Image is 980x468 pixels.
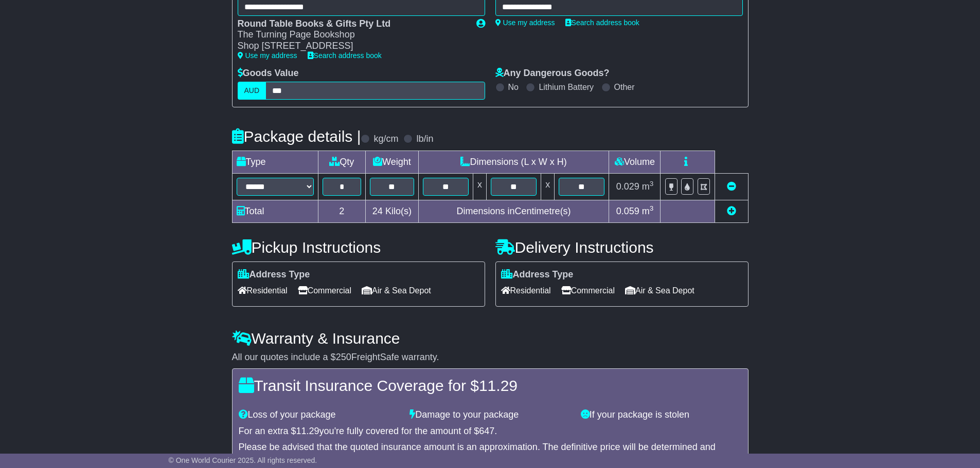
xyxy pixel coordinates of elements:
a: Remove this item [727,181,736,192]
td: Weight [366,151,419,173]
span: Air & Sea Depot [625,283,694,298]
label: Any Dangerous Goods? [495,68,610,79]
label: kg/cm [373,134,398,145]
td: x [473,173,486,200]
a: Use my address [238,51,297,60]
span: 11.29 [296,426,319,436]
div: The Turning Page Bookshop [238,29,466,41]
span: Residential [501,283,551,298]
div: For an extra $ you're fully covered for the amount of $ . [239,426,742,437]
span: Air & Sea Depot [362,283,431,298]
span: m [642,206,654,216]
span: 250 [336,352,351,362]
td: Qty [318,151,366,173]
span: 0.029 [616,181,639,192]
h4: Pickup Instructions [232,239,485,256]
a: Use my address [495,18,555,27]
a: Add new item [727,206,736,216]
div: Damage to your package [404,409,576,421]
span: 647 [479,426,494,436]
td: Dimensions in Centimetre(s) [418,200,609,222]
div: If your package is stolen [576,409,747,421]
td: Type [232,151,318,173]
a: Search address book [308,51,382,60]
h4: Delivery Instructions [495,239,749,256]
label: Address Type [238,269,310,280]
h4: Warranty & Insurance [232,330,749,347]
span: 11.29 [479,377,518,394]
td: Total [232,200,318,222]
label: No [508,82,519,92]
span: Commercial [298,283,351,298]
label: Lithium Battery [539,82,594,92]
div: All our quotes include a $ FreightSafe warranty. [232,352,749,363]
span: Residential [238,283,288,298]
label: Other [614,82,635,92]
div: Please be advised that the quoted insurance amount is an approximation. The definitive price will... [239,442,742,464]
label: Goods Value [238,68,299,79]
div: Round Table Books & Gifts Pty Ltd [238,18,466,30]
a: Search address book [565,18,639,27]
td: Dimensions (L x W x H) [418,151,609,173]
span: © One World Courier 2025. All rights reserved. [169,456,317,464]
span: m [642,181,654,192]
span: 0.059 [616,206,639,216]
td: x [541,173,555,200]
td: 2 [318,200,366,222]
span: Commercial [561,283,615,298]
td: Kilo(s) [366,200,419,222]
label: lb/in [416,134,433,145]
sup: 3 [650,180,654,188]
h4: Package details | [232,128,361,145]
div: Shop [STREET_ADDRESS] [238,41,466,52]
label: AUD [238,82,266,100]
sup: 3 [650,204,654,212]
label: Address Type [501,269,574,280]
h4: Transit Insurance Coverage for $ [239,377,742,394]
div: Loss of your package [234,409,405,421]
td: Volume [609,151,661,173]
span: 24 [372,206,383,216]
